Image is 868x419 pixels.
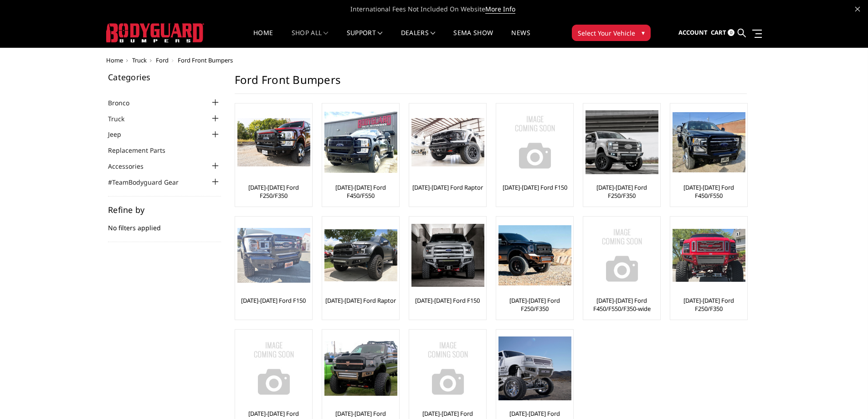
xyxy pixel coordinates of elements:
a: No Image [411,332,484,405]
a: Accessories [108,161,155,171]
span: ▾ [642,28,645,37]
a: [DATE]-[DATE] Ford F450/F550 [673,183,745,200]
a: shop all [292,30,329,47]
a: Truck [108,114,136,124]
span: Cart [711,28,726,36]
a: Support [347,30,383,47]
a: SEMA Show [453,30,493,47]
span: 0 [728,29,734,36]
a: [DATE]-[DATE] Ford F150 [503,183,567,191]
a: Truck [132,56,147,64]
img: No Image [237,332,310,405]
span: Account [678,28,708,36]
a: [DATE]-[DATE] Ford Raptor [325,296,396,305]
a: [DATE]-[DATE] Ford F450/F550 [324,183,397,200]
a: Replacement Parts [108,145,177,155]
a: Dealers [401,30,436,47]
span: Ford Front Bumpers [178,56,233,64]
a: #TeamBodyguard Gear [108,177,190,187]
span: Select Your Vehicle [578,28,635,38]
a: Ford [156,56,169,64]
h1: Ford Front Bumpers [235,73,747,94]
a: [DATE]-[DATE] Ford F450/F550/F350-wide [586,296,658,313]
a: [DATE]-[DATE] Ford F250/F350 [237,183,310,200]
a: [DATE]-[DATE] Ford F250/F350 [586,183,658,200]
button: Select Your Vehicle [572,25,651,41]
h5: Categories [108,73,221,81]
h5: Refine by [108,206,221,214]
a: News [511,30,530,47]
a: No Image [586,219,658,292]
a: Account [678,21,708,45]
a: More Info [485,5,515,14]
img: No Image [586,219,658,292]
a: [DATE]-[DATE] Ford F250/F350 [673,296,745,313]
a: Jeep [108,129,133,139]
img: BODYGUARD BUMPERS [106,23,204,42]
div: No filters applied [108,206,221,242]
a: [DATE]-[DATE] Ford F250/F350 [498,296,571,313]
a: [DATE]-[DATE] Ford F150 [241,296,306,305]
img: No Image [411,332,484,405]
a: Cart 0 [711,21,734,45]
iframe: Chat Widget [822,375,868,419]
a: [DATE]-[DATE] Ford Raptor [412,183,483,191]
a: Bronco [108,98,141,108]
img: No Image [498,106,571,179]
a: [DATE]-[DATE] Ford F150 [415,296,480,305]
a: Home [253,30,273,47]
a: Home [106,56,123,64]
